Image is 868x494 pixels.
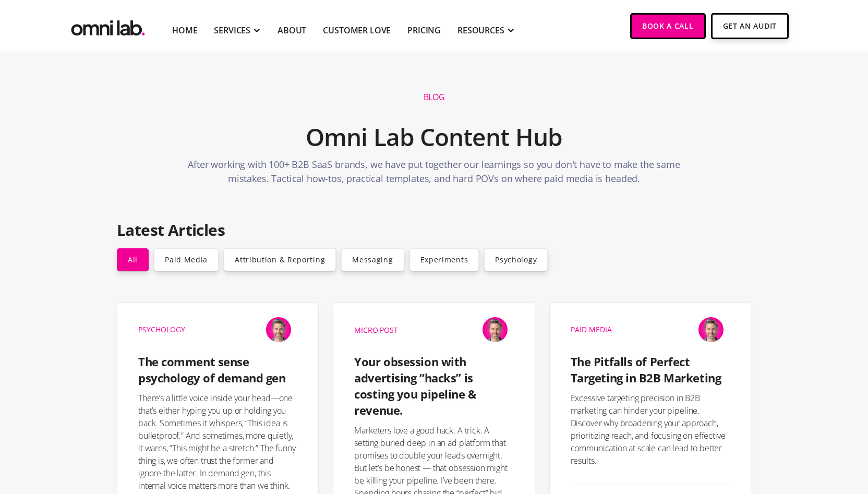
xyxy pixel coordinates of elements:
a: The Pitfalls of Perfect Targeting in B2B Marketing [571,347,730,386]
img: Jason Steele [692,311,730,348]
a: Psychology [138,321,185,339]
h4: Your obsession with advertising “hacks” is costing you pipeline & revenue. [354,354,513,418]
h4: The Pitfalls of Perfect Targeting in B2B Marketing [571,354,730,386]
h2: Latest Articles [117,220,751,240]
a: home [69,13,147,39]
a: Paid Media [154,248,219,271]
img: Jason Steele [260,311,297,348]
div: Micro Post [354,323,397,337]
a: Paid Media [571,321,612,339]
a: Your obsession with advertising “hacks” is costing you pipeline & revenue. [354,347,513,418]
a: Psychology [484,248,548,271]
p: After working with 100+ B2B SaaS brands, we have put together our learnings so you don't have to ... [186,158,682,191]
a: Attribution & Reporting [224,248,336,271]
h1: Blog [424,92,445,103]
div: Paid Media [571,326,612,333]
div: Psychology [138,326,185,333]
a: Experiments [409,248,479,271]
h2: Omni Lab Content Hub [306,116,562,158]
p: Excessive targeting precision in B2B marketing can hinder your pipeline. Discover why broadening ... [571,392,730,467]
a: About [278,24,306,37]
div: SERVICES [214,24,250,37]
div: RESOURCES [457,24,504,37]
img: Jason Steele [476,311,514,348]
a: all [117,248,149,271]
a: The comment sense psychology of demand gen [138,347,297,386]
a: Messaging [341,248,404,271]
iframe: Chat Widget [680,373,868,494]
a: Get An Audit [711,13,789,39]
a: Home [172,24,197,37]
a: Book a Call [630,13,706,39]
a: Customer Love [323,24,391,37]
img: Omni Lab: B2B SaaS Demand Generation Agency [69,13,147,39]
h4: The comment sense psychology of demand gen [138,354,297,386]
a: Pricing [407,24,441,37]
